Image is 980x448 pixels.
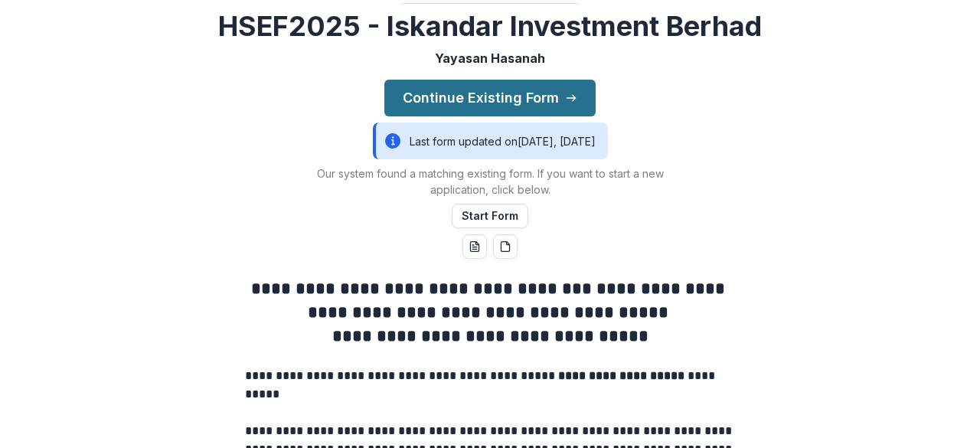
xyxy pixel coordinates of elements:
[435,49,545,67] p: Yayasan Hasanah
[218,10,762,43] h2: HSEF2025 - Iskandar Investment Berhad
[384,80,596,116] button: Continue Existing Form
[452,204,528,228] button: Start Form
[373,123,608,159] div: Last form updated on [DATE], [DATE]
[462,234,487,259] button: word-download
[493,234,518,259] button: pdf-download
[299,165,681,198] p: Our system found a matching existing form. If you want to start a new application, click below.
